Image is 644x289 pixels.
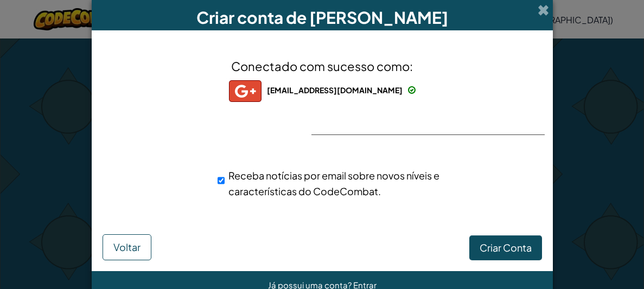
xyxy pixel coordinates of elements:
[218,170,225,191] input: Receba notícias por email sobre novos níveis e características do CodeCombat.
[103,234,151,260] button: Voltar
[229,80,262,102] img: gplus_small.png
[196,7,448,28] span: Criar conta de [PERSON_NAME]
[469,235,542,260] button: Criar Conta
[113,241,141,253] span: Voltar
[231,59,413,74] span: Conectado com sucesso como:
[228,169,439,197] span: Receba notícias por email sobre novos níveis e características do CodeCombat.
[480,241,532,254] span: Criar Conta
[267,85,403,95] span: [EMAIL_ADDRESS][DOMAIN_NAME]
